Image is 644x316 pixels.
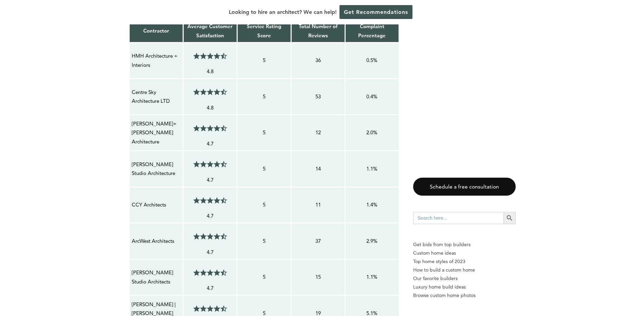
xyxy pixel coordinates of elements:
p: HMH Architecture + Interiors [132,52,181,70]
a: How to build a custom home [413,266,516,274]
p: [PERSON_NAME]+[PERSON_NAME] Architecture [132,119,181,146]
svg: Search [506,214,513,222]
p: 12 [294,128,343,137]
p: 14 [294,164,343,173]
p: 4.7 [186,248,235,257]
p: CCY Architects [132,200,181,209]
p: 4.7 [186,212,235,220]
p: 37 [294,237,343,245]
p: 1.4% [348,200,397,209]
strong: Total Number of Reviews [299,23,337,38]
p: ArcWest Architects [132,237,181,245]
p: 0.4% [348,92,397,101]
p: Get bids from top builders [413,240,516,249]
p: 2.0% [348,128,397,137]
strong: Service Rating Score [247,23,281,38]
p: 5 [240,56,289,65]
a: Luxury home build ideas [413,283,516,291]
p: 1.1% [348,164,397,173]
a: Get Recommendations [339,5,412,19]
p: 0.5% [348,56,397,65]
p: 1.1% [348,273,397,281]
p: 5 [240,92,289,101]
p: 5 [240,237,289,245]
p: 2.9% [348,237,397,245]
p: 5 [240,164,289,173]
a: Top home styles of 2023 [413,257,516,266]
a: Our favorite builders [413,274,516,283]
p: 53 [294,92,343,101]
p: 11 [294,200,343,209]
p: [PERSON_NAME] Studio Architects [132,268,181,286]
p: 15 [294,273,343,281]
p: 4.7 [186,176,235,184]
p: 5 [240,273,289,281]
strong: Complaint Percentage [358,23,386,38]
p: Centre Sky Architecture LTD [132,88,181,106]
input: Search here... [413,212,503,224]
strong: Average Customer Satisfaction [187,23,233,38]
p: 4.8 [186,103,235,112]
strong: Contractor [143,27,169,34]
p: 5 [240,128,289,137]
a: Schedule a free consultation [413,178,516,196]
p: 4.8 [186,67,235,76]
a: Browse custom home photos [413,291,516,300]
a: Custom home ideas [413,249,516,257]
p: 5 [240,200,289,209]
p: 4.7 [186,139,235,148]
p: 4.7 [186,284,235,293]
p: [PERSON_NAME] Studio Architecture [132,160,181,178]
p: 36 [294,56,343,65]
